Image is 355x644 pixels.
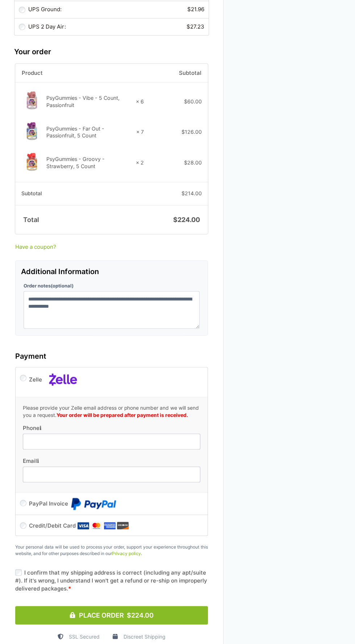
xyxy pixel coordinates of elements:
label: I confirm that my shipping address is correct (including any apt/suite #). If it's wrong, I under... [15,569,208,593]
label: PayPal Invoice [29,498,194,510]
label: Email [23,458,183,464]
strong: × 7 [136,128,144,136]
strong: × 2 [136,159,144,166]
label: Phone [23,425,183,431]
bdi: 27.23 [187,23,204,30]
label: Order notes [24,283,200,288]
bdi: 126.00 [181,129,202,135]
span: $ [181,190,185,196]
input: I confirm that my shipping address is correct (including any apt/suite #). If it's wrong, I under... [15,569,22,576]
img: Paypal-Logo-2022-1-e1734979737742.png [71,497,116,510]
button: Place Order $224.00 [15,606,208,624]
bdi: 28.00 [184,159,202,166]
span: $ [187,23,190,30]
th: Product [15,64,143,82]
span: $ [173,216,177,223]
img: Amex [104,522,116,529]
a: Privacy policy [112,551,141,556]
div: PsyGummies - Groovy - Strawberry, 5 Count [46,155,131,170]
th: Subtotal [144,64,208,82]
img: Mastercard [91,522,102,529]
bdi: 21.96 [187,6,204,13]
abbr: required [68,585,71,592]
img: Discover [117,522,129,529]
bdi: 224.00 [173,216,200,223]
img: Zelle_payment_service-Logo.wine_-e1734646480813.png [45,372,81,387]
span: $ [184,159,187,166]
label: UPS 2 Day Air: [28,23,204,31]
img: Blackberry hero dose magic mushroom gummies in a PsyGuys branded jar [21,121,42,142]
bdi: 60.00 [184,98,202,105]
span: $ [184,98,187,105]
bdi: 214.00 [181,190,202,196]
fieldset: Please provide your Zelle email address or phone number and we will send you a request. [23,404,200,419]
strong: × 6 [136,98,144,105]
strong: Your order will be prepared after payment is received. [57,412,188,418]
span: ℹ [37,458,39,464]
h3: Additional Information [21,266,202,277]
h3: Your order [14,46,209,57]
label: Zelle [29,373,194,387]
span: (optional) [51,283,74,289]
h3: Payment [15,351,208,362]
span: $ [187,6,191,13]
p: Your personal data will be used to process your order, support your experience throughout this we... [15,544,208,557]
th: Subtotal [15,182,143,205]
span: ℹ [39,425,42,431]
label: UPS Ground: [28,5,204,14]
img: Passionfruit microdose magic mushroom gummies in a PsyGuys branded jar [21,90,42,111]
a: Have a coupon? [15,243,208,251]
span: SSL Secured [69,633,100,640]
img: Strawberry macrodose magic mushroom gummies in a PsyGuys branded jar [21,152,42,172]
label: Credit/Debit Card [29,520,194,531]
span: $ [181,129,185,135]
img: Visa [78,522,89,529]
div: PsyGummies - Vibe - 5 Count, Passionfruit [46,94,131,109]
span: Discreet Shipping [124,633,166,640]
th: Total [15,205,143,234]
div: PsyGummies - Far Out - Passionfruit, 5 Count [46,125,131,140]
